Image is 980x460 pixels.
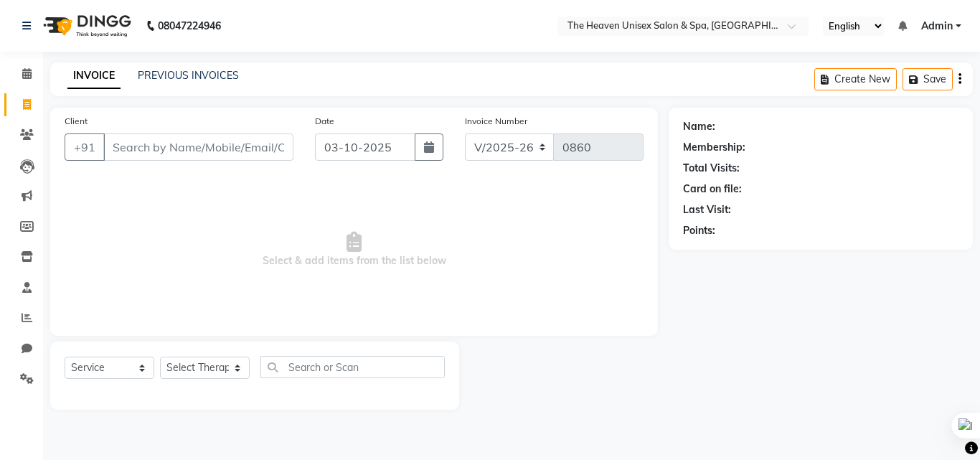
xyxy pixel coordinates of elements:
button: +91 [65,133,105,161]
div: Membership: [683,140,745,155]
label: Date [315,115,334,128]
input: Search or Scan [260,356,445,378]
button: Save [903,68,953,90]
label: Client [65,115,88,128]
span: Admin [921,19,953,34]
span: Select & add items from the list below [65,178,644,321]
div: Points: [683,223,715,238]
input: Search by Name/Mobile/Email/Code [103,133,293,161]
label: Invoice Number [465,115,527,128]
a: INVOICE [67,63,121,89]
img: logo [37,6,135,46]
div: Total Visits: [683,161,740,176]
div: Name: [683,119,715,134]
a: PREVIOUS INVOICES [138,69,239,82]
div: Card on file: [683,182,742,197]
div: Last Visit: [683,202,731,217]
button: Create New [814,68,897,90]
b: 08047224946 [158,6,221,46]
